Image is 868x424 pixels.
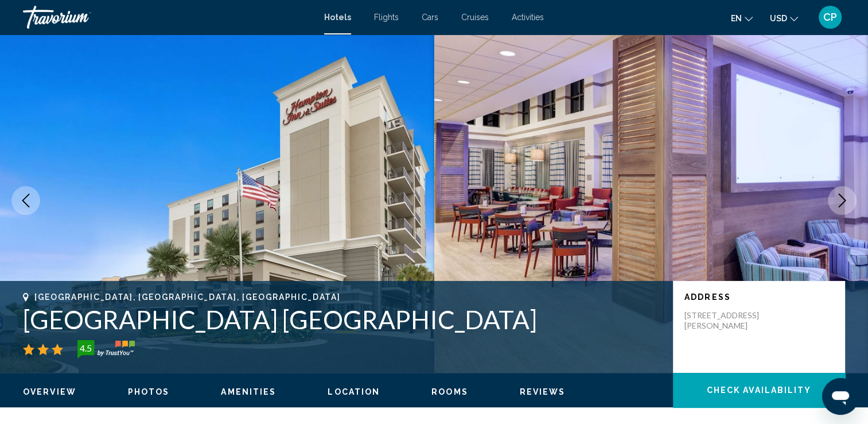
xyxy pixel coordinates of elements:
span: Overview [23,387,76,396]
a: Cruises [461,13,489,22]
button: Previous image [11,186,40,215]
button: User Menu [815,5,845,29]
a: Cars [422,13,438,22]
button: Rooms [431,387,468,397]
button: Check Availability [673,373,845,407]
p: [STREET_ADDRESS][PERSON_NAME] [684,310,776,331]
span: CP [823,11,837,23]
span: Location [328,387,380,396]
a: Activities [512,13,544,22]
button: Location [328,387,380,397]
a: Hotels [324,13,351,22]
span: Amenities [221,387,276,396]
button: Change currency [770,10,798,26]
span: Photos [128,387,170,396]
span: Rooms [431,387,468,396]
span: en [731,14,742,23]
button: Reviews [520,387,566,397]
div: 4.5 [74,341,97,355]
p: Address [684,292,834,302]
img: trustyou-badge-hor.svg [77,340,135,359]
button: Change language [731,10,753,26]
button: Amenities [221,387,276,397]
span: Reviews [520,387,566,396]
button: Next image [828,186,857,215]
button: Overview [23,387,76,397]
span: Check Availability [707,386,812,395]
h1: [GEOGRAPHIC_DATA] [GEOGRAPHIC_DATA] [23,304,661,334]
a: Flights [374,13,399,22]
span: [GEOGRAPHIC_DATA], [GEOGRAPHIC_DATA], [GEOGRAPHIC_DATA] [34,292,340,302]
span: USD [770,14,787,23]
iframe: Button to launch messaging window [822,378,859,415]
button: Photos [128,387,170,397]
a: Travorium [23,6,313,29]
